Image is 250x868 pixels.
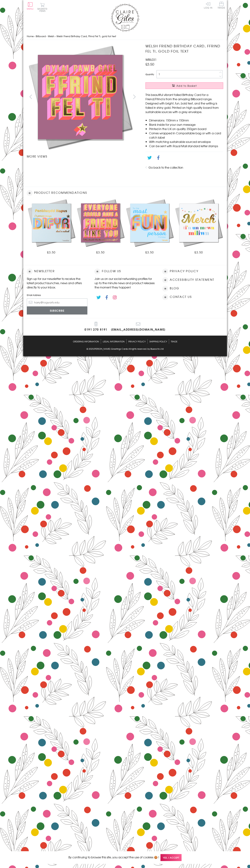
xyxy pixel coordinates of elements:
span: WBIL031 [145,57,157,62]
li: Carousel Page 4 [110,162,138,170]
span: £3.50 [145,62,154,67]
a: Home [27,34,34,38]
span: › [34,34,35,38]
a: Legal Information [103,339,125,344]
span: › [55,34,56,38]
a: Privacy Policy [170,269,198,274]
li: Carousel Page 1 (Current Slide) [27,162,55,170]
span: 0 items [39,7,47,13]
button: Menu [27,2,34,10]
p: Join us on our social networking profiles for up to the minute news and product releases the mome... [95,276,155,289]
h2: Newsletter [27,269,88,274]
input: Subscribe [27,306,88,315]
a: Blog [170,286,179,291]
ul: Carousel Pagination [27,162,138,178]
li: Printed in the U.K on quality 350gsm board [149,127,223,131]
a: Billboard - Welsh [36,34,54,38]
p: Sign up for our newsletter to receive the latest product launches, news and offers directly to yo... [27,276,88,289]
a: 0191 270 8191 [85,322,107,332]
a: Trade [171,339,177,344]
img: Welsh Daughter Birthday Card, Merch, Colourful letters, gold foil [174,198,223,247]
li: Can be sent with Royal Mail standard letter stamps [149,144,223,148]
button: next [130,93,138,101]
a: by Blueocto Ltd [147,347,164,351]
label: Quantity [145,73,154,76]
a: Trade [218,2,225,9]
a: Welsh Daughter Birthday Card, Merch, Colourful letters, gold foil £3.50 [174,198,223,254]
span: £3.50 [47,250,56,254]
h3: More views [27,154,138,158]
p: © 2025 . [27,347,223,350]
li: Blank inside for your own message [149,122,223,127]
img: Birthday Card, Friend, From Suffering Friend, with gold foil [76,198,125,247]
li: Carousel Page 3 [83,162,110,170]
a: Go back to the collection [148,165,183,169]
span: All rights reserved. [128,347,147,350]
span: Yes, I accept [160,854,182,861]
button: Add to Basket [145,82,223,89]
a: Welsh Friend Birthday Card, Fun/Drunk, Difyr/Meddw, gold foil text £3.50 [27,198,76,254]
a: [PERSON_NAME] Greetings Cards [94,347,128,351]
a: Log In [204,2,212,9]
a: Privacy Policy [128,339,146,344]
nav: breadcrumbs [27,33,223,40]
span: £3.50 [194,250,203,254]
a: [EMAIL_ADDRESS][DOMAIN_NAME] [111,322,165,332]
button: prev [27,93,35,101]
a: Contact Us [170,295,192,299]
img: Claire Giles Greetings Cards [111,4,139,32]
span: Menu [27,7,34,10]
li: Carousel Page 6 [55,170,83,178]
span: Welsh Friend Birthday Card, Ffrind Fel Ti, gold foil text [56,34,116,38]
input: harry@hogwarts.edu [27,298,88,306]
li: Carousel Page 2 [55,162,83,170]
label: Email Address [27,293,88,297]
h1: Welsh Friend Birthday Card, Ffrind Fel Ti, gold foil text [145,43,223,54]
span: £3.50 [145,250,154,254]
a: Ordering Information [73,339,99,344]
li: Carousel Page 5 [27,170,55,178]
img: Welsh Friend Birthday Card, Fun/Drunk, Difyr/Meddw, gold foil text [27,198,76,247]
span: £3.50 [96,250,105,254]
img: Birthday Card, Friend or Relation, Fun/Drunk, with gold foil [125,198,174,247]
li: With matching sustainable sourced envelope [149,139,223,144]
span: Trade [218,2,225,9]
p: This beautiful vibrant foiled Birthday Card for a Friend/Ffrind is from the amazing Billboard ran... [145,93,223,114]
span: Add to Basket [176,84,197,88]
a: Birthday Card, Friend or Relation, Fun/Drunk, with gold foil £3.50 [125,198,174,254]
a: Birthday Card, Friend, From Suffering Friend, with gold foil £3.50 [76,198,125,254]
a: Shipping Policy [149,339,167,344]
img: Welsh Friend Birthday Card, Ffrind Fel Ti, gold foil text [27,43,134,151]
a: Accessibility Statement [170,277,214,282]
h2: Follow Us [95,269,155,274]
h2: Product recommendations [27,190,223,196]
li: Comes wrapped in Compostable bag or with a card catch label [149,131,223,139]
button: Basket0 items [38,3,47,12]
li: Dimensions: 150mm x 150mm [149,118,223,122]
